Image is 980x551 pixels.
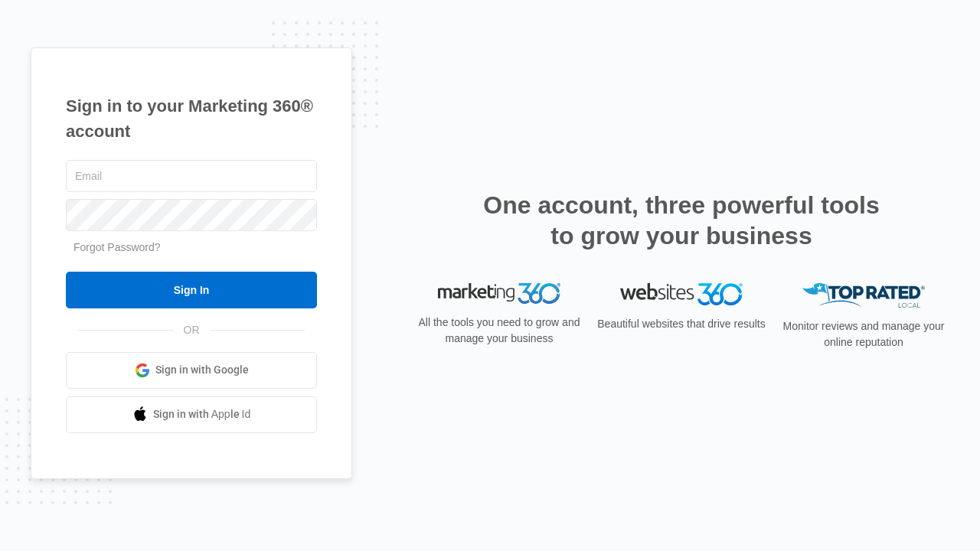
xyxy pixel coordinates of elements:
[413,315,585,347] p: All the tools you need to grow and manage your business
[66,272,317,308] input: Sign In
[66,396,317,433] a: Sign in with Apple Id
[596,316,767,332] p: Beautiful websites that drive results
[778,318,949,350] p: Monitor reviews and manage your online reputation
[66,160,317,192] input: Email
[153,406,251,422] span: Sign in with Apple Id
[155,362,249,378] span: Sign in with Google
[66,93,317,144] h1: Sign in to your Marketing 360® account
[479,190,884,251] h2: One account, three powerful tools to grow your business
[66,352,317,389] a: Sign in with Google
[802,283,925,308] img: Top Rated Local
[73,241,161,253] a: Forgot Password?
[173,322,211,338] span: OR
[438,283,560,305] img: Marketing 360
[620,283,743,305] img: Websites 360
